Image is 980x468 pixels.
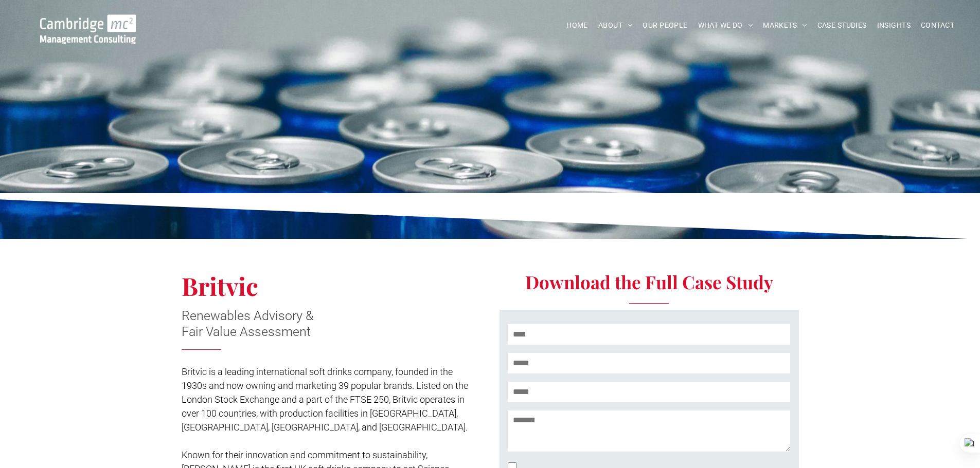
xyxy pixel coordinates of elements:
span: Fair Value Assessment [182,324,311,339]
a: ABOUT [593,17,638,33]
a: OUR PEOPLE [637,17,692,33]
a: HOME [561,17,593,33]
span: Download the Full Case Study [525,270,773,294]
a: MARKETS [758,17,812,33]
span: Britvic [182,269,258,302]
a: CONTACT [916,17,959,33]
a: INSIGHTS [872,17,916,33]
a: CASE STUDIES [812,17,872,33]
img: Go to Homepage [40,14,136,44]
span: Renewables Advisory & [182,308,313,323]
span: Britvic is a leading international soft drinks company, founded in the 1930s and now owning and m... [182,366,468,433]
a: WHAT WE DO [693,17,758,33]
